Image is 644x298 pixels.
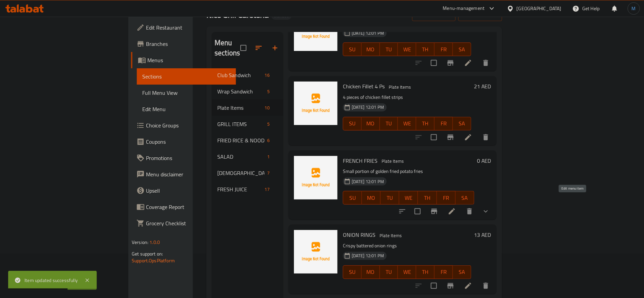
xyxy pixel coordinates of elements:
[131,36,236,52] a: Branches
[464,59,472,67] a: Edit menu item
[474,82,491,91] h6: 21 AED
[478,129,494,145] button: delete
[474,230,491,240] h6: 13 AED
[131,19,236,36] a: Edit Restaurant
[131,166,236,182] a: Menu disclaimer
[264,87,272,95] div: items
[364,267,377,277] span: MO
[267,40,283,56] button: Add section
[262,105,272,111] span: 10
[146,121,231,129] span: Choice Groups
[410,204,425,218] span: Select to update
[217,104,262,112] span: Plate Items
[212,148,283,165] div: SALAD1
[212,116,283,132] div: GRILL ITEMS5
[380,117,398,130] button: TU
[131,150,236,166] a: Promotions
[442,278,459,294] button: Branch-specific-item
[362,265,380,279] button: MO
[383,45,395,54] span: TU
[443,4,485,13] div: Menu-management
[264,136,272,144] div: items
[461,203,478,220] button: delete
[131,199,236,215] a: Coverage Report
[416,42,435,56] button: TH
[343,191,362,205] button: SU
[419,45,432,54] span: TH
[217,71,262,79] span: Club Sandwich
[149,238,160,247] span: 1.0.0
[24,277,78,284] div: Item updated successfully
[217,136,264,144] div: FRIED RICE & NOODLES
[362,117,380,130] button: MO
[435,117,453,130] button: FR
[146,138,231,146] span: Coupons
[236,41,251,55] span: Select all sections
[217,120,264,128] span: GRILL ITEMS
[262,72,272,78] span: 16
[435,265,453,279] button: FR
[456,45,468,54] span: SA
[456,119,468,128] span: SA
[437,191,456,205] button: FR
[343,81,385,91] span: Chicken Fillet 4 Ps
[364,45,377,54] span: MO
[346,267,359,277] span: SU
[294,156,337,199] img: FRENCH FRIES
[379,157,406,165] div: Plate Items
[217,87,264,95] span: Wrap Sandwich
[482,207,490,215] svg: Show Choices
[142,105,231,113] span: Edit Menu
[264,88,272,95] span: 5
[264,154,272,160] span: 1
[137,101,236,117] a: Edit Menu
[131,52,236,68] a: Menus
[386,83,413,91] span: Plate Items
[380,42,398,56] button: TU
[212,83,283,100] div: Wrap Sandwich5
[379,157,406,165] span: Plate Items
[437,45,450,54] span: FR
[146,40,231,48] span: Branches
[349,178,387,185] span: [DATE] 12:01 PM
[398,117,416,130] button: WE
[343,230,375,240] span: ONION RINGS
[632,5,636,12] span: M
[146,203,231,211] span: Coverage Report
[343,93,471,102] p: 4 pieces of chicken fillet strips
[131,182,236,199] a: Upsell
[383,193,397,203] span: TU
[456,191,474,205] button: SA
[419,119,432,128] span: TH
[398,265,416,279] button: WE
[437,267,450,277] span: FR
[346,193,359,203] span: SU
[421,193,434,203] span: TH
[380,265,398,279] button: TU
[264,120,272,128] div: items
[132,256,175,265] a: Support.OpsPlatform
[362,191,381,205] button: MO
[362,42,380,56] button: MO
[349,252,387,259] span: [DATE] 12:01 PM
[217,153,264,161] span: SALAD
[146,23,231,32] span: Edit Restaurant
[212,67,283,83] div: Club Sandwich16
[343,242,471,250] p: Crispy battered onion rings
[217,185,262,193] span: FRESH JUICE
[346,45,359,54] span: SU
[131,134,236,150] a: Coupons
[212,64,283,200] nav: Menu sections
[401,267,413,277] span: WE
[427,130,441,144] span: Select to update
[212,132,283,148] div: FRIED RICE & NOODLES6
[212,100,283,116] div: Plate Items10
[478,55,494,71] button: delete
[464,133,472,141] a: Edit menu item
[146,154,231,162] span: Promotions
